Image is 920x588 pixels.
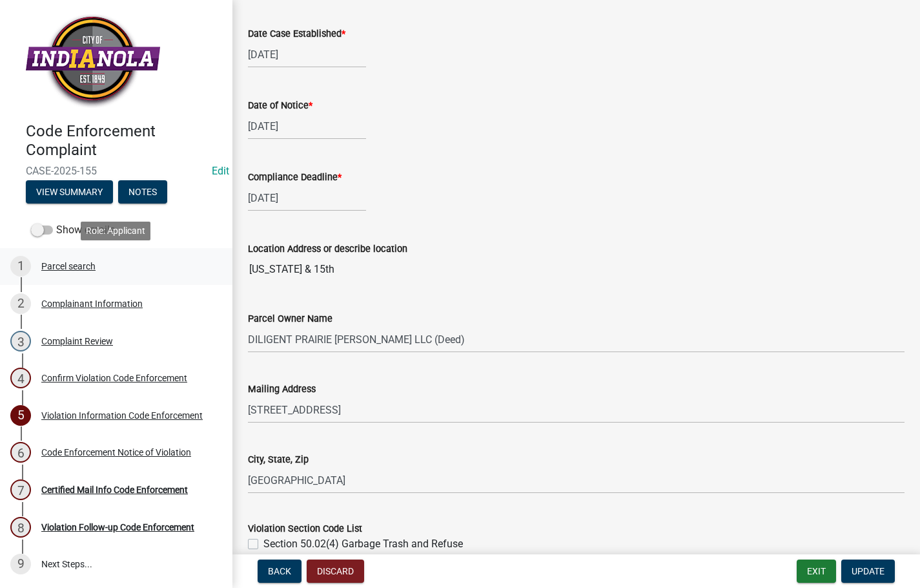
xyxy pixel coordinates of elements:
[841,560,895,583] button: Update
[263,536,463,552] label: Section 50.02(4) Garbage Trash and Refuse
[26,165,207,177] span: CASE-2025-155
[41,523,194,532] div: Violation Follow-up Code Enforcement
[307,560,364,583] button: Discard
[797,560,836,583] button: Exit
[10,293,31,314] div: 2
[248,456,309,465] label: City, State, Zip
[852,566,884,576] span: Update
[81,222,150,240] div: Role: Applicant
[10,331,31,352] div: 3
[10,479,31,500] div: 7
[118,187,167,198] wm-modal-confirm: Notes
[248,525,362,534] label: Violation Section Code List
[26,14,160,109] img: City of Indianola, Iowa
[26,187,113,198] wm-modal-confirm: Summary
[41,373,187,383] div: Confirm Violation Code Enforcement
[41,411,203,420] div: Violation Information Code Enforcement
[258,560,302,583] button: Back
[248,101,312,110] label: Date of Notice
[212,165,229,177] wm-modal-confirm: Edit Application Number
[248,41,366,68] input: mm/dd/yyyy
[26,180,113,204] button: View Summary
[268,566,291,576] span: Back
[248,315,332,324] label: Parcel Owner Name
[10,554,31,574] div: 9
[248,185,366,211] input: mm/dd/yyyy
[10,368,31,388] div: 4
[41,485,188,494] div: Certified Mail Info Code Enforcement
[248,173,342,182] label: Compliance Deadline
[26,122,222,160] h4: Code Enforcement Complaint
[10,442,31,463] div: 6
[41,337,113,346] div: Complaint Review
[41,262,96,271] div: Parcel search
[248,113,366,140] input: mm/dd/yyyy
[10,405,31,426] div: 5
[10,256,31,277] div: 1
[248,385,316,394] label: Mailing Address
[212,165,229,177] a: Edit
[41,299,143,308] div: Complainant Information
[248,30,345,39] label: Date Case Established
[31,222,115,238] label: Show emails
[41,448,191,457] div: Code Enforcement Notice of Violation
[118,180,167,204] button: Notes
[10,517,31,538] div: 8
[248,245,407,254] label: Location Address or describe location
